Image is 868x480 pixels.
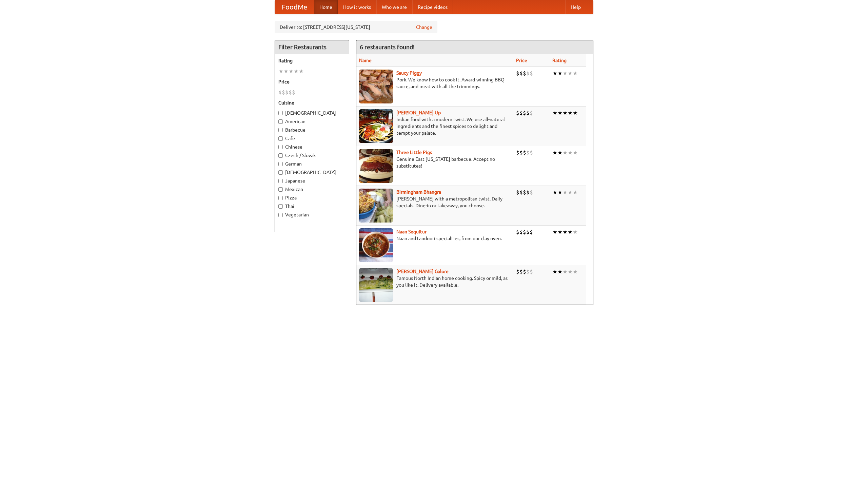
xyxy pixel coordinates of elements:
[573,228,578,236] li: ★
[278,118,346,125] label: American
[360,44,415,50] ng-pluralize: 6 restaurants found!
[416,24,432,31] a: Change
[526,228,530,236] li: $
[516,58,527,63] a: Price
[278,99,346,106] h5: Cuisine
[283,68,289,75] li: ★
[278,177,346,184] label: Japanese
[530,228,533,236] li: $
[278,145,283,149] input: Chinese
[516,268,519,275] li: $
[278,186,346,193] label: Mexican
[278,196,283,200] input: Pizza
[359,195,511,209] p: [PERSON_NAME] with a metropolitan twist. Daily specials. Dine-in or takeaway, you choose.
[552,58,567,63] a: Rating
[563,189,568,196] li: ★
[278,110,346,116] label: [DEMOGRAPHIC_DATA]
[568,228,573,236] li: ★
[523,149,526,156] li: $
[552,189,557,196] li: ★
[359,156,511,169] p: Genuine East [US_STATE] barbecue. Accept no substitutes!
[278,136,283,141] input: Cafe
[278,213,283,217] input: Vegetarian
[519,228,523,236] li: $
[557,189,563,196] li: ★
[563,149,568,156] li: ★
[278,203,346,210] label: Thai
[526,189,530,196] li: $
[523,70,526,77] li: $
[278,211,346,218] label: Vegetarian
[568,268,573,275] li: ★
[396,229,427,234] b: Naan Sequitur
[565,0,586,14] a: Help
[275,40,349,54] h4: Filter Restaurants
[278,68,283,75] li: ★
[278,135,346,142] label: Cafe
[314,0,338,14] a: Home
[557,109,563,117] li: ★
[563,109,568,117] li: ★
[412,0,453,14] a: Recipe videos
[359,228,393,262] img: naansequitur.jpg
[552,109,557,117] li: ★
[557,228,563,236] li: ★
[516,109,519,117] li: $
[359,149,393,183] img: littlepigs.jpg
[396,269,449,274] a: [PERSON_NAME] Galore
[573,109,578,117] li: ★
[563,268,568,275] li: ★
[530,149,533,156] li: $
[278,89,282,96] li: $
[526,109,530,117] li: $
[552,268,557,275] li: ★
[396,70,422,76] a: Saucy Piggy
[278,57,346,64] h5: Rating
[568,149,573,156] li: ★
[278,152,346,159] label: Czech / Slovak
[523,189,526,196] li: $
[359,189,393,223] img: bhangra.jpg
[516,70,519,77] li: $
[289,68,294,75] li: ★
[396,150,432,155] a: Three Little Pigs
[278,187,283,192] input: Mexican
[573,70,578,77] li: ★
[278,162,283,166] input: German
[282,89,285,96] li: $
[519,109,523,117] li: $
[523,268,526,275] li: $
[523,228,526,236] li: $
[359,70,393,103] img: saucy.jpg
[552,70,557,77] li: ★
[557,268,563,275] li: ★
[563,70,568,77] li: ★
[552,228,557,236] li: ★
[573,189,578,196] li: ★
[526,70,530,77] li: $
[523,109,526,117] li: $
[359,58,372,63] a: Name
[294,68,299,75] li: ★
[275,21,437,33] div: Deliver to: [STREET_ADDRESS][US_STATE]
[552,149,557,156] li: ★
[278,204,283,209] input: Thai
[568,109,573,117] li: ★
[275,0,314,14] a: FoodMe
[396,189,441,195] a: Birmingham Bhangra
[557,70,563,77] li: ★
[278,78,346,85] h5: Price
[519,149,523,156] li: $
[530,70,533,77] li: $
[359,235,511,242] p: Naan and tandoori specialties, from our clay oven.
[557,149,563,156] li: ★
[376,0,412,14] a: Who we are
[530,268,533,275] li: $
[278,169,346,176] label: [DEMOGRAPHIC_DATA]
[519,189,523,196] li: $
[519,70,523,77] li: $
[396,110,441,115] b: [PERSON_NAME] Up
[526,268,530,275] li: $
